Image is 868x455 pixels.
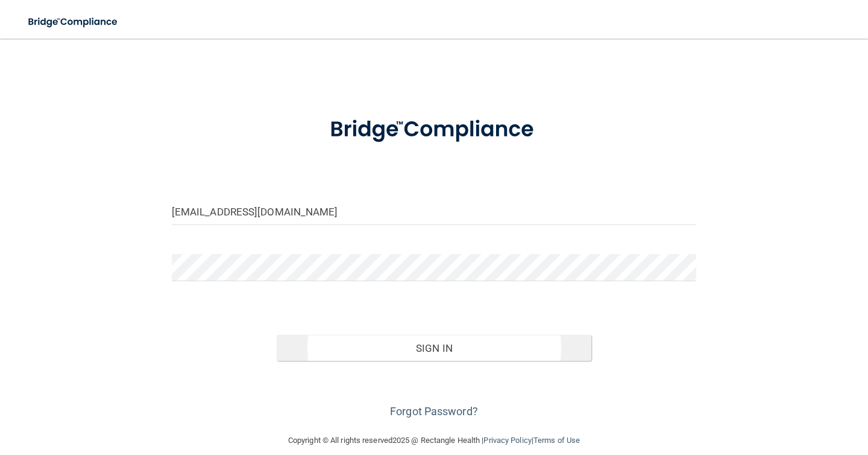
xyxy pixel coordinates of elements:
[277,335,591,361] button: Sign In
[18,10,129,34] img: bridge_compliance_login_screen.278c3ca4.svg
[390,405,478,418] a: Forgot Password?
[307,101,561,158] img: bridge_compliance_login_screen.278c3ca4.svg
[483,436,531,445] a: Privacy Policy
[172,198,696,225] input: Email
[533,436,580,445] a: Terms of Use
